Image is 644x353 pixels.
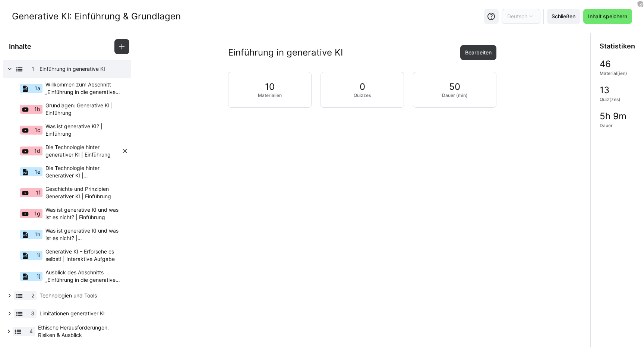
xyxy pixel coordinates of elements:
span: 1i [37,252,40,259]
span: Geschichte und Prinzipien Generativer KI | Einführung [45,185,121,200]
button: Schließen [547,9,580,24]
span: Bearbeiten [464,49,493,56]
span: 1h [35,231,40,238]
p: Materialien [258,92,282,98]
span: Was ist generative KI? | Einführung [45,123,121,138]
span: Willkommen zum Abschnitt „Einführung in die generative KI"! [45,81,121,96]
span: 1 [32,65,34,73]
h2: 0 [360,81,365,92]
span: 1b [34,105,40,113]
span: 5h 9m [600,111,626,121]
span: 46 [600,59,611,69]
h3: Inhalte [9,42,31,51]
span: 1e [35,168,40,176]
span: Generative KI – Erforsche es selbst! | Interaktive Aufgabe [45,248,121,263]
h2: Einführung in generative KI [228,47,343,58]
h2: 10 [265,81,275,92]
span: 1j [37,272,40,280]
span: 3 [31,310,34,317]
span: Grundlagen: Generative KI | Einführung [45,102,121,117]
div: Generative KI: Einführung & Grundlagen [12,11,181,22]
p: Quizzes [354,92,371,98]
span: Die Technologie hinter Generativer KI | Zusammenfassung [45,164,121,179]
span: Schließen [550,13,577,20]
span: Einführung in generative KI [40,65,121,73]
span: Die Technologie hinter generativer KI | Einführung [45,144,121,158]
span: Material(ien) [600,70,627,76]
span: Dauer [600,123,613,129]
span: 1a [35,85,40,92]
h3: Statistiken [600,42,635,50]
p: Dauer (min) [442,92,468,98]
span: Was ist generative KI und was ist es nicht? | Zusammenfassung [45,227,121,242]
span: Quiz(zes) [600,97,621,103]
span: 2 [31,292,34,299]
span: Limitationen generativer KI [40,310,121,317]
span: Ausblick des Abschnitts „Einführung in die generative KI" [45,269,121,284]
span: 1g [34,210,40,217]
span: Inhalt speichern [587,13,628,20]
span: 1c [35,126,40,134]
button: Bearbeiten [460,45,496,60]
span: 4 [29,328,33,335]
span: Was ist generative KI und was ist es nicht? | Einführung [45,206,121,221]
span: Technologien und Tools [40,292,121,299]
span: Ethische Herausforderungen, Risiken & Ausblick [38,324,121,339]
button: Inhalt speichern [583,9,632,24]
span: 1f [36,189,40,196]
h2: 50 [449,81,460,92]
span: Deutsch [507,13,527,20]
span: 13 [600,85,609,95]
span: 1d [34,147,40,155]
